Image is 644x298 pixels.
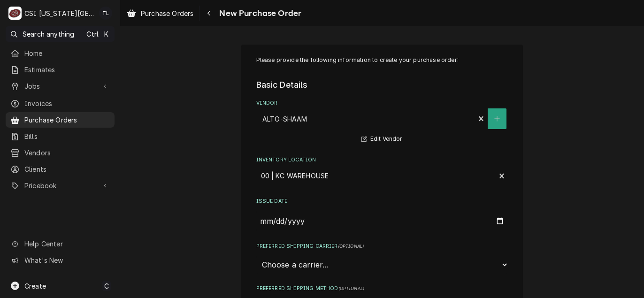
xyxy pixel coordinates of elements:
span: C [104,281,109,291]
span: Ctrl [86,29,99,39]
span: Purchase Orders [24,115,110,125]
label: Issue Date [256,198,508,205]
span: Purchase Orders [141,8,193,18]
div: Inventory Location [256,156,508,186]
a: Invoices [6,96,115,111]
label: Vendor [256,99,508,107]
a: Vendors [6,145,115,160]
span: ( optional ) [338,286,365,291]
a: Go to Pricebook [6,178,115,193]
span: Estimates [24,65,110,75]
span: Vendors [24,148,110,158]
svg: Create New Vendor [494,115,500,122]
button: Navigate back [201,6,216,21]
a: Bills [6,129,115,144]
label: Preferred Shipping Carrier [256,243,508,250]
span: Invoices [24,99,110,108]
label: Inventory Location [256,156,508,164]
span: Create [24,282,46,290]
button: Search anythingCtrlK [6,26,115,42]
a: Go to Jobs [6,78,115,94]
a: Estimates [6,62,115,77]
a: Home [6,46,115,61]
label: Preferred Shipping Method [256,285,508,292]
span: Help Center [24,239,109,249]
a: Go to What's New [6,252,115,268]
span: Home [24,48,110,58]
div: CSI [US_STATE][GEOGRAPHIC_DATA] [24,8,94,18]
span: Pricebook [24,181,96,191]
span: K [104,29,108,39]
span: New Purchase Order [216,7,301,20]
div: TL [99,7,112,20]
div: Preferred Shipping Carrier [256,243,508,273]
a: Clients [6,161,115,177]
span: Clients [24,164,110,174]
span: What's New [24,255,109,265]
a: Go to Help Center [6,236,115,252]
input: yyyy-mm-dd [256,211,508,231]
span: Jobs [24,81,96,91]
a: Purchase Orders [6,112,115,128]
span: Search anything [23,29,74,39]
span: Bills [24,131,110,141]
button: Edit Vendor [360,133,404,145]
div: Issue Date [256,198,508,231]
p: Please provide the following information to create your purchase order: [256,56,508,64]
button: Create New Vendor [488,108,506,129]
div: Vendor [256,99,508,145]
div: Torey Lopez's Avatar [99,7,112,20]
span: ( optional ) [338,244,364,249]
a: Purchase Orders [123,6,197,21]
div: C [8,7,22,20]
div: CSI Kansas City's Avatar [8,7,22,20]
legend: Basic Details [256,79,508,91]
